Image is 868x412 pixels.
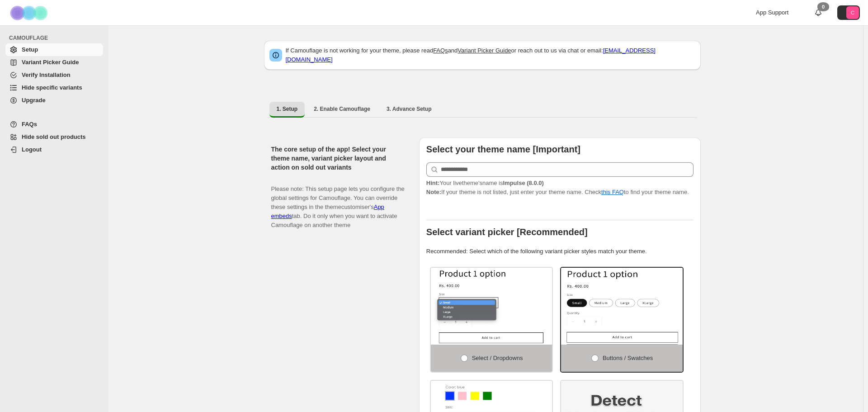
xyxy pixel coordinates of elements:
[426,247,693,256] p: Recommended: Select which of the following variant picker styles match your theme.
[426,180,440,186] strong: Hint:
[426,227,588,237] b: Select variant picker [Recommended]
[277,105,298,113] span: 1. Setup
[22,133,86,140] span: Hide sold out products
[426,189,441,195] strong: Note:
[5,118,103,131] a: FAQs
[22,46,38,53] span: Setup
[5,69,103,81] a: Verify Installation
[426,144,580,154] b: Select your theme name [Important]
[817,2,829,11] div: 0
[22,97,46,104] span: Upgrade
[756,9,788,16] span: App Support
[503,180,543,186] strong: Impulse (8.0.0)
[426,180,544,186] span: Your live theme's name is
[472,355,523,361] span: Select / Dropdowns
[22,71,71,78] span: Verify Installation
[9,34,104,42] span: CAMOUFLAGE
[22,121,37,128] span: FAQs
[5,56,103,69] a: Variant Picker Guide
[5,94,103,107] a: Upgrade
[22,59,79,66] span: Variant Picker Guide
[271,145,405,172] h2: The core setup of the app! Select your theme name, variant picker layout and action on sold out v...
[851,10,854,15] text: C
[458,47,511,54] a: Variant Picker Guide
[426,179,693,197] p: If your theme is not listed, just enter your theme name. Check to find your theme name.
[5,131,103,143] a: Hide sold out products
[7,0,52,25] img: Camouflage
[561,268,683,345] img: Buttons / Swatches
[601,189,624,195] a: this FAQ
[5,143,103,156] a: Logout
[22,84,82,91] span: Hide specific variants
[22,146,42,153] span: Logout
[603,355,653,361] span: Buttons / Swatches
[271,175,405,230] p: Please note: This setup page lets you configure the global settings for Camouflage. You can overr...
[286,46,695,64] p: If Camouflage is not working for your theme, please read and or reach out to us via chat or email:
[433,47,448,54] a: FAQs
[5,43,103,56] a: Setup
[837,5,860,20] button: Avatar with initials C
[431,268,552,345] img: Select / Dropdowns
[387,105,432,113] span: 3. Advance Setup
[814,8,823,17] a: 0
[314,105,370,113] span: 2. Enable Camouflage
[5,81,103,94] a: Hide specific variants
[846,6,859,19] span: Avatar with initials C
